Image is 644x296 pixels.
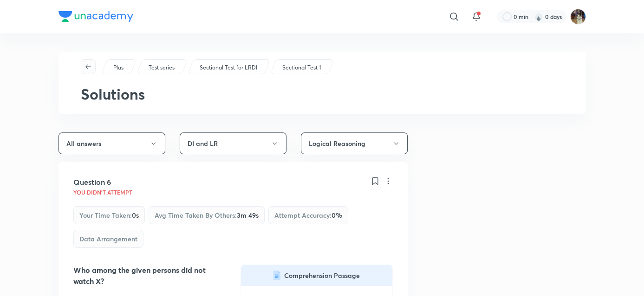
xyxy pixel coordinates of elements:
[73,265,206,286] strong: Who among the given persons did not watch X?
[237,211,259,220] span: 3m 49s
[81,85,564,103] h2: Solutions
[570,9,586,25] img: kanak goel
[111,63,125,72] a: Plus
[332,211,342,220] span: 0 %
[301,132,408,154] button: Logical Reasoning
[149,63,175,72] p: Test series
[273,271,280,281] img: comprehension-icon
[200,63,257,72] p: Sectional Test for LRDI
[282,63,321,72] p: Sectional Test 1
[534,12,543,21] img: streak
[73,206,145,224] div: Your time taken :
[284,271,360,281] h6: Comprehension Passage
[59,132,165,154] button: All answers
[147,63,176,72] a: Test series
[180,132,286,154] button: DI and LR
[73,230,143,248] div: Data Arrangement
[268,206,348,224] div: Attempt accuracy :
[113,63,124,72] p: Plus
[280,63,322,72] a: Sectional Test 1
[149,206,265,224] div: Avg time taken by others :
[73,176,111,188] h5: Question 6
[59,11,133,22] img: Company Logo
[198,63,259,72] a: Sectional Test for LRDI
[73,189,132,195] p: You didn't Attempt
[132,211,139,220] span: 0s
